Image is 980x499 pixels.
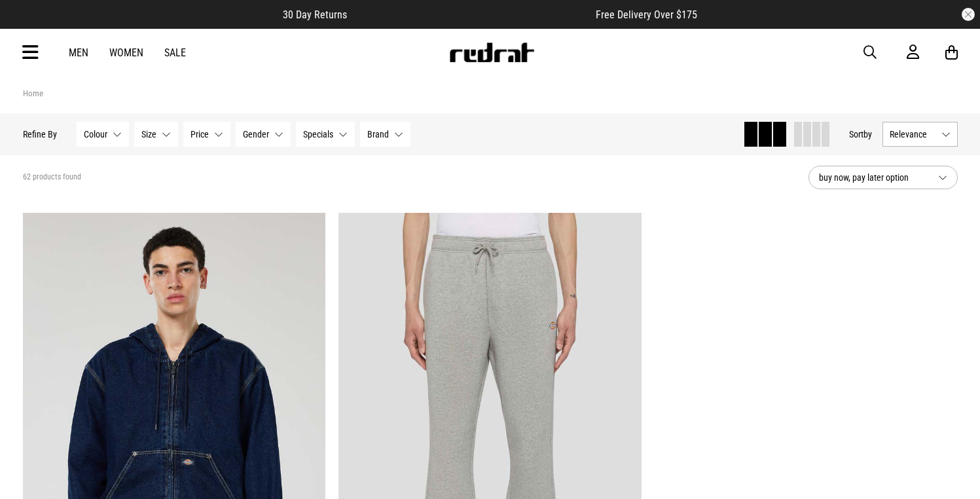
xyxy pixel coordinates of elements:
a: Women [109,46,143,59]
span: Relevance [890,129,936,139]
button: Brand [360,122,410,147]
span: 62 products found [23,172,81,183]
a: Home [23,88,43,98]
button: Relevance [882,122,958,147]
span: Specials [303,129,333,139]
img: Redrat logo [448,43,535,62]
span: Price [191,129,209,139]
span: Size [141,129,156,139]
button: Specials [296,122,355,147]
p: Refine By [23,129,57,139]
span: 30 Day Returns [283,9,347,21]
button: buy now, pay later option [808,166,958,189]
span: buy now, pay later option [819,170,928,185]
button: Gender [236,122,291,147]
button: Colour [77,122,129,147]
a: Sale [164,46,186,59]
button: Size [134,122,178,147]
span: Brand [367,129,389,139]
span: Colour [84,129,107,139]
button: Price [183,122,230,147]
span: Gender [243,129,269,139]
button: Sortby [849,126,872,142]
iframe: Customer reviews powered by Trustpilot [373,8,570,21]
span: by [863,129,872,139]
a: Men [69,46,88,59]
span: Free Delivery Over $175 [596,9,697,21]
